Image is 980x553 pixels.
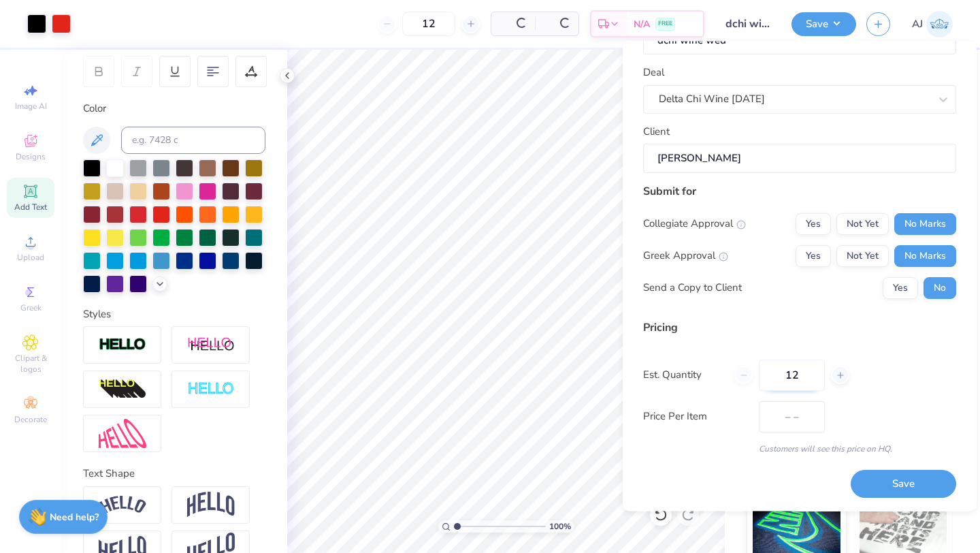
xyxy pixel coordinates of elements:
img: Arc [99,496,146,514]
img: 3d Illusion [99,379,146,400]
img: Arch [187,492,235,518]
span: AJ [912,16,923,32]
span: Greek [20,302,42,313]
button: Not Yet [836,213,889,235]
label: Est. Quantity [643,368,724,383]
button: Save [791,12,856,36]
div: Submit for [643,183,956,200]
div: Greek Approval [643,249,728,264]
button: No Marks [894,245,956,267]
div: Customers will see this price on HQ. [643,443,956,455]
label: Deal [643,65,664,81]
div: Text Shape [83,466,265,481]
input: e.g. Ethan Linker [643,144,956,174]
span: N/A [634,17,650,31]
span: Designs [16,151,46,162]
img: Shadow [187,336,235,353]
img: Stroke [99,337,146,353]
input: – – [759,360,825,391]
div: Collegiate Approval [643,217,746,232]
button: Not Yet [836,245,889,267]
strong: Need help? [50,511,99,524]
img: Alaina Jones [926,11,953,37]
div: Send a Copy to Client [643,281,742,296]
label: Price Per Item [643,409,749,425]
img: Negative Space [187,381,235,397]
button: No Marks [894,213,956,235]
span: Upload [17,252,44,263]
input: – – [402,12,455,36]
span: FREE [658,19,672,29]
label: Client [643,124,670,140]
span: Decorate [14,414,47,425]
input: Untitled Design [715,10,781,37]
span: 100 % [549,520,571,533]
span: Image AI [15,101,47,112]
div: Styles [83,306,265,322]
span: Clipart & logos [7,353,54,375]
button: Yes [796,213,831,235]
button: Save [851,471,956,499]
button: Yes [796,245,831,267]
div: Color [83,101,265,116]
a: AJ [912,11,953,37]
input: e.g. 7428 c [121,127,265,154]
button: No [924,277,956,299]
img: Free Distort [99,419,146,448]
button: Yes [883,277,918,299]
span: Add Text [14,202,47,212]
div: Pricing [643,319,956,336]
